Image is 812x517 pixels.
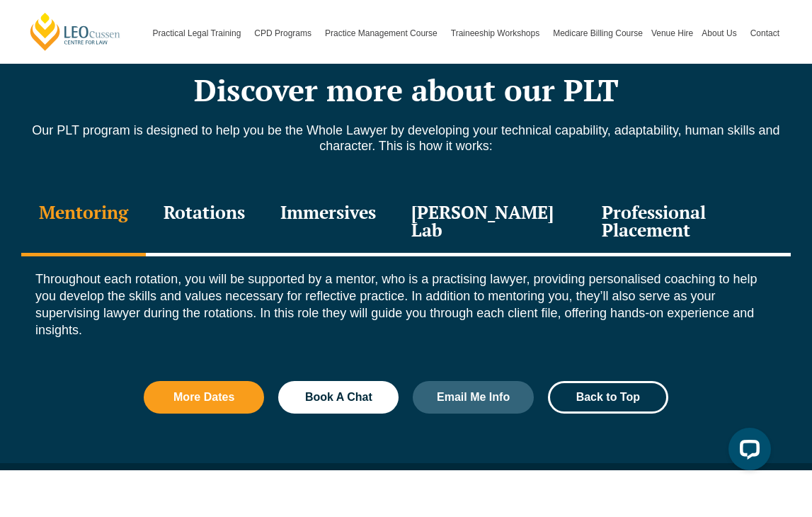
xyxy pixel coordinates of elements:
div: Rotations [146,189,263,256]
a: Email Me Info [413,381,533,414]
a: More Dates [144,381,264,414]
a: Traineeship Workshops [447,3,549,64]
span: Back to Top [576,392,640,403]
div: Immersives [263,189,394,256]
a: Practice Management Course [321,3,447,64]
iframe: LiveChat chat widget [717,422,777,482]
div: Professional Placement [584,189,791,256]
a: Back to Top [548,381,668,414]
a: Practical Legal Training [149,3,251,64]
a: CPD Programs [250,3,321,64]
div: Mentoring [21,189,146,256]
div: [PERSON_NAME] Lab [394,189,584,256]
h2: Discover more about our PLT [21,72,791,108]
a: Venue Hire [647,3,697,64]
a: Contact [746,3,784,64]
span: Email Me Info [437,392,510,403]
p: Throughout each rotation, you will be supported by a mentor, who is a practising lawyer, providin... [35,271,777,339]
span: More Dates [173,392,234,403]
span: Book A Chat [305,392,372,403]
p: Our PLT program is designed to help you be the Whole Lawyer by developing your technical capabili... [21,123,791,154]
a: Medicare Billing Course [549,3,647,64]
a: Book A Chat [278,381,399,414]
a: About Us [697,3,745,64]
a: [PERSON_NAME] Centre for Law [28,11,122,52]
